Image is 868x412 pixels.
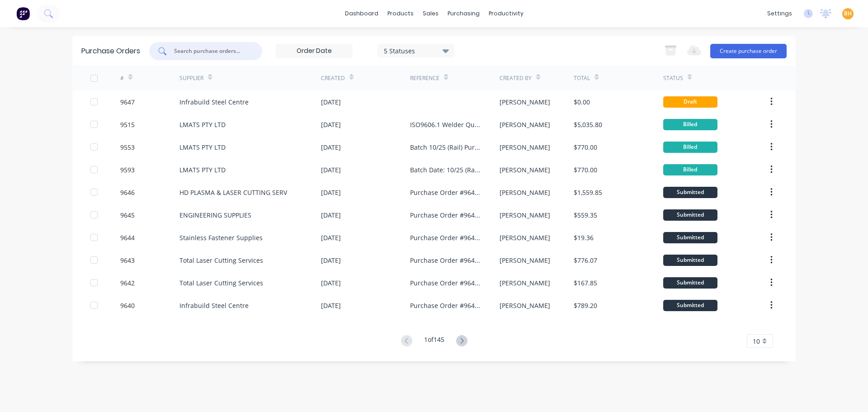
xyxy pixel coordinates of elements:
div: Billed [663,119,717,130]
div: HD PLASMA & LASER CUTTING SERV [179,188,287,197]
div: Supplier [179,74,203,82]
div: ENGINEERING SUPPLIES [179,210,251,220]
div: [PERSON_NAME] [500,165,550,175]
div: Purchase Order #9645 - ENGINEERING SUPPLIES [410,210,481,220]
div: 1 of 145 [424,335,444,348]
div: [PERSON_NAME] [500,301,550,310]
div: Submitted [663,277,717,289]
div: Total [574,74,590,82]
div: Created By [500,74,532,82]
div: ISO9606.1 Welder Qualifications Xero PO #PO-1466 [410,120,481,129]
div: Status [663,74,683,82]
input: Search purchase orders... [173,47,248,56]
div: settings [763,7,797,20]
div: 9644 [120,233,135,242]
div: 5 Statuses [384,46,448,55]
div: 9646 [120,188,135,197]
div: 9640 [120,301,135,310]
div: $167.85 [574,278,597,288]
div: LMATS PTY LTD [179,165,226,175]
div: $19.36 [574,233,594,242]
div: [PERSON_NAME] [500,278,550,288]
div: Submitted [663,300,717,311]
div: productivity [484,7,528,20]
div: [DATE] [321,233,341,242]
div: Stainless Fastener Supplies [179,233,263,242]
div: $1,559.85 [574,188,602,197]
div: Batch 10/25 (Rail) Purchase Order #9553 [410,142,481,152]
div: purchasing [443,7,484,20]
div: $770.00 [574,165,597,175]
div: products [383,7,418,20]
div: [DATE] [321,142,341,152]
div: Infrabuild Steel Centre [179,301,249,310]
div: [PERSON_NAME] [500,188,550,197]
input: Order Date [276,44,352,58]
div: 9643 [120,256,135,265]
div: [PERSON_NAME] [500,142,550,152]
div: 9645 [120,210,135,220]
div: [DATE] [321,97,341,107]
a: dashboard [340,7,383,20]
div: Infrabuild Steel Centre [179,97,249,107]
div: 9642 [120,278,135,288]
div: Purchase Order #9642 - Total Laser Cutting Services [410,278,481,288]
div: Submitted [663,232,717,243]
div: $789.20 [574,301,597,310]
div: Total Laser Cutting Services [179,278,263,288]
div: $559.35 [574,210,597,220]
div: LMATS PTY LTD [179,142,226,152]
div: [PERSON_NAME] [500,256,550,265]
div: Reference [410,74,439,82]
div: [PERSON_NAME] [500,210,550,220]
div: [PERSON_NAME] [500,97,550,107]
div: Batch Date: 10/25 (Rail) Purchase Order #9593 [410,165,481,175]
div: 9647 [120,97,135,107]
div: Purchase Order #9644 - Stainless Fastener Supplies [410,233,481,242]
div: Submitted [663,187,717,198]
div: [DATE] [321,256,341,265]
div: Created [321,74,345,82]
div: 9553 [120,142,135,152]
div: 9515 [120,120,135,129]
div: $776.07 [574,256,597,265]
div: [PERSON_NAME] [500,233,550,242]
button: Create purchase order [710,44,787,58]
div: Billed [663,142,717,153]
div: [DATE] [321,301,341,310]
div: [DATE] [321,210,341,220]
div: Purchase Order #9643 - Total Laser Cutting Services [410,256,481,265]
div: # [120,74,124,82]
div: Draft [663,96,717,108]
div: $770.00 [574,142,597,152]
div: [DATE] [321,188,341,197]
div: 9593 [120,165,135,175]
img: Factory [16,7,30,20]
div: Purchase Order #9646 - HD PLASMA & LASER CUTTING SERV [410,188,481,197]
div: sales [418,7,443,20]
div: Total Laser Cutting Services [179,256,263,265]
div: LMATS PTY LTD [179,120,226,129]
div: $5,035.80 [574,120,602,129]
div: $0.00 [574,97,590,107]
span: 10 [753,336,760,346]
div: [DATE] [321,278,341,288]
div: [DATE] [321,120,341,129]
div: Billed [663,164,717,175]
span: BH [844,9,852,18]
div: [DATE] [321,165,341,175]
div: [PERSON_NAME] [500,120,550,129]
div: Submitted [663,209,717,221]
div: Submitted [663,255,717,266]
div: Purchase Orders [81,46,140,57]
div: Purchase Order #9640 - Infrabuild Steel Centre [410,301,481,310]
